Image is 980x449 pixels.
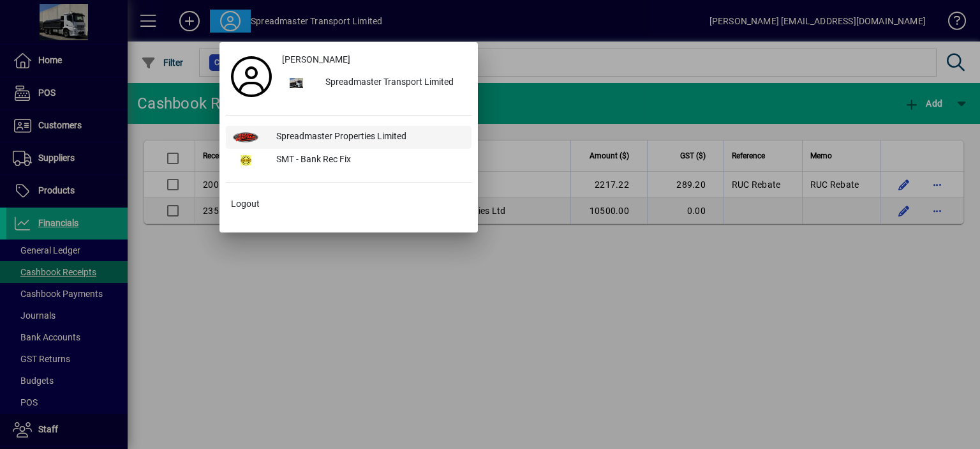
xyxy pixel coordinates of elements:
a: Profile [226,65,277,88]
span: Logout [231,197,260,211]
button: Spreadmaster Properties Limited [226,126,471,149]
div: Spreadmaster Transport Limited [315,72,471,95]
div: SMT - Bank Rec Fix [266,149,471,172]
button: SMT - Bank Rec Fix [226,149,471,172]
a: [PERSON_NAME] [277,49,471,72]
button: Logout [226,193,471,216]
button: Spreadmaster Transport Limited [277,72,471,95]
span: [PERSON_NAME] [282,53,350,66]
div: Spreadmaster Properties Limited [266,126,471,149]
